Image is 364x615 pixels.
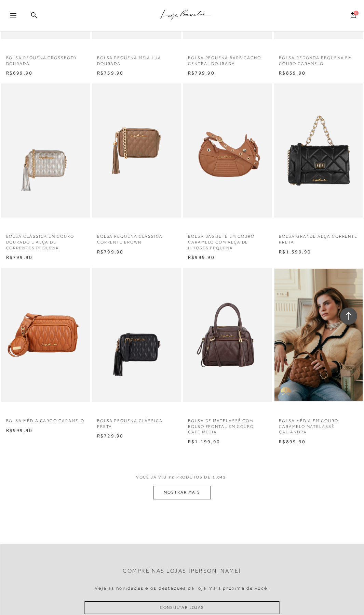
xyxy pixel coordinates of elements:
span: VOCÊ JÁ VIU PRODUTOS DE [136,475,228,480]
a: BOLSA PEQUENA CLÁSSICA CORRENTE BROWN BOLSA PEQUENA CLÁSSICA CORRENTE BROWN [93,84,180,217]
a: BOLSA REDONDA PEQUENA EM COURO CARAMELO [274,51,363,67]
a: BOLSA MÉDIA CARGO CARAMELO BOLSA MÉDIA CARGO CARAMELO [2,269,90,401]
h4: Veja as novidades e os destaques da loja mais próxima de você. [95,585,269,591]
a: BOLSA CLÁSSICA EM COURO DOURADO E ALÇA DE CORRENTES PEQUENA BOLSA CLÁSSICA EM COURO DOURADO E ALÇ... [2,84,90,217]
span: 1.045 [213,475,227,480]
a: BOLSA DE MATELASSÊ COM BOLSO FRONTAL EM COURO CAFÉ MÉDIA BOLSA DE MATELASSÊ COM BOLSO FRONTAL EM ... [184,269,271,401]
a: BOLSA PEQUENA BARBICACHO CENTRAL DOURADA [183,51,272,67]
a: BOLSA MÉDIA EM COURO CARAMELO MATELASSÊ CALIANDRA BOLSA MÉDIA EM COURO CARAMELO MATELASSÊ CALIANDRA [274,269,362,401]
img: BOLSA MÉDIA CARGO CARAMELO [2,269,90,401]
img: golden_caliandra_v6.png [274,381,298,402]
a: BOLSA BAGUETE EM COURO CARAMELO COM ALÇA DE ILHOSES PEQUENA [183,230,272,251]
button: 0 [349,11,358,21]
span: R$799,90 [6,254,33,260]
img: BOLSA CLÁSSICA EM COURO DOURADO E ALÇA DE CORRENTES PEQUENA [2,84,90,217]
img: BOLSA GRANDE ALÇA CORRENTE PRETA [274,84,362,217]
span: R$729,90 [97,433,124,439]
a: BOLSA PEQUENA CLÁSSICA PRETA [92,414,181,430]
a: BOLSA CLÁSSICA EM COURO DOURADO E ALÇA DE CORRENTES PEQUENA [1,230,90,251]
span: R$799,90 [188,70,215,76]
span: 72 [168,475,175,480]
span: R$999,90 [6,428,33,433]
img: BOLSA PEQUENA CLÁSSICA CORRENTE BROWN [93,84,180,217]
a: BOLSA PEQUENA MEIA LUA DOURADA [92,51,181,67]
img: BOLSA BAGUETE EM COURO CARAMELO COM ALÇA DE ILHOSES PEQUENA [184,84,271,217]
span: R$999,90 [188,254,215,260]
a: BOLSA GRANDE ALÇA CORRENTE PRETA BOLSA GRANDE ALÇA CORRENTE PRETA [274,84,362,217]
span: R$1.199,90 [188,439,220,444]
a: BOLSA PEQUENA CLÁSSICA CORRENTE BROWN [92,230,181,245]
a: BOLSA DE MATELASSÊ COM BOLSO FRONTAL EM COURO CAFÉ MÉDIA [183,414,272,435]
span: R$859,90 [279,70,306,76]
a: BOLSA PEQUENA CROSSBODY DOURADA [1,51,90,67]
img: BOLSA DE MATELASSÊ COM BOLSO FRONTAL EM COURO CAFÉ MÉDIA [184,269,271,401]
span: 0 [354,11,359,15]
span: R$899,90 [279,439,306,444]
span: R$799,90 [97,249,124,254]
button: MOSTRAR MAIS [153,486,211,499]
span: R$1.599,90 [279,249,311,254]
img: BOLSA MÉDIA EM COURO CARAMELO MATELASSÊ CALIANDRA [274,269,362,401]
a: BOLSA MÉDIA CARGO CARAMELO [1,414,90,424]
a: BOLSA MÉDIA EM COURO CARAMELO MATELASSÊ CALIANDRA [274,414,363,435]
span: R$759,90 [97,70,124,76]
a: BOLSA BAGUETE EM COURO CARAMELO COM ALÇA DE ILHOSES PEQUENA BOLSA BAGUETE EM COURO CARAMELO COM A... [184,84,271,217]
h2: Compre nas lojas [PERSON_NAME] [123,568,241,574]
a: BOLSA PEQUENA CLÁSSICA PRETA BOLSA PEQUENA CLÁSSICA PRETA [93,269,180,401]
a: BOLSA GRANDE ALÇA CORRENTE PRETA [274,230,363,245]
span: R$699,90 [6,70,33,76]
a: Consultar Lojas [85,601,280,614]
img: BOLSA PEQUENA CLÁSSICA PRETA [93,269,180,401]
